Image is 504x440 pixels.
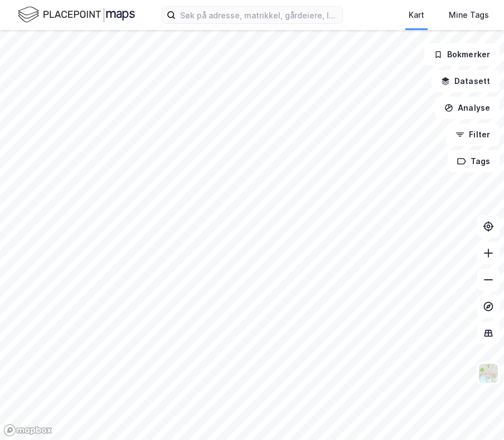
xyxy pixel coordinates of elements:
img: logo.f888ab2527a4732fd821a326f86c7f29.svg [18,5,135,24]
input: Søk på adresse, matrikkel, gårdeiere, leietakere eller personer [176,7,342,23]
div: Mine Tags [449,8,489,22]
iframe: Chat Widget [448,387,504,440]
div: Kart [409,8,424,22]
